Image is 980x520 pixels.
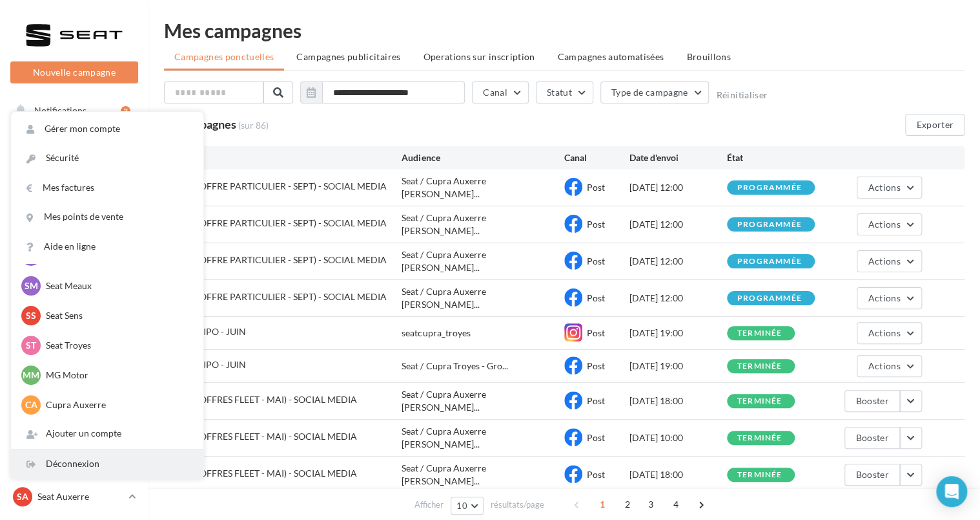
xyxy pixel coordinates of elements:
[26,339,36,352] span: ST
[46,369,188,382] p: MG Motor
[629,292,727,305] div: [DATE] 12:00
[857,322,921,344] button: Actions
[629,255,727,268] div: [DATE] 12:00
[587,432,605,443] span: Post
[737,294,802,303] div: programmée
[737,257,802,266] div: programmée
[737,471,782,479] div: terminée
[402,327,470,340] div: seatcupra_troyes
[844,464,899,486] button: Booster
[402,211,564,237] span: Seat / Cupra Auxerre [PERSON_NAME]...
[857,287,921,309] button: Actions
[423,51,535,62] span: Operations sur inscription
[8,398,141,437] a: Campagnes DataOnDemand
[164,21,965,40] div: Mes campagnes
[11,232,203,261] a: Aide en ligne
[8,97,136,124] button: Notifications 3
[8,161,141,189] a: Boîte de réception9
[629,431,727,444] div: [DATE] 10:00
[629,151,727,164] div: Date d'envoi
[857,355,921,377] button: Actions
[587,469,605,480] span: Post
[25,279,38,292] span: SM
[46,398,188,411] p: Cupra Auxerre
[592,494,613,515] span: 1
[37,490,123,503] p: Seat Auxerre
[587,292,605,303] span: Post
[238,119,269,132] span: (sur 86)
[121,106,130,116] div: 3
[402,175,564,200] span: Seat / Cupra Auxerre [PERSON_NAME]...
[868,327,900,338] span: Actions
[629,360,727,373] div: [DATE] 19:00
[402,248,564,274] span: Seat / Cupra Auxerre [PERSON_NAME]...
[414,499,444,511] span: Afficher
[629,218,727,231] div: [DATE] 12:00
[617,494,638,515] span: 2
[174,359,246,370] span: SEAT - JPO - JUIN
[402,462,564,488] span: Seat / Cupra Auxerre [PERSON_NAME]...
[402,425,564,451] span: Seat / Cupra Auxerre [PERSON_NAME]...
[402,151,564,164] div: Audience
[558,51,664,62] span: Campagnes automatisées
[11,419,203,448] div: Ajouter un compte
[174,468,357,479] span: SEAT (OFFRES FLEET - MAI) - SOCIAL MEDIA
[629,468,727,481] div: [DATE] 18:00
[629,327,727,340] div: [DATE] 19:00
[456,501,467,511] span: 10
[629,181,727,194] div: [DATE] 12:00
[737,397,782,406] div: terminée
[25,398,37,411] span: CA
[174,394,357,405] span: SEAT (OFFRES FLEET - MAI) - SOCIAL MEDIA
[737,184,802,192] div: programmée
[17,490,28,503] span: SA
[491,499,544,511] span: résultats/page
[174,180,387,191] span: SEAT (OFFRE PARTICULIER - SEPT) - SOCIAL MEDIA
[686,51,731,62] span: Brouillons
[8,355,141,393] a: PLV et print personnalisable
[402,285,564,311] span: Seat / Cupra Auxerre [PERSON_NAME]...
[587,360,605,371] span: Post
[737,434,782,442] div: terminée
[46,279,188,292] p: Seat Meaux
[46,309,188,322] p: Seat Sens
[10,61,138,83] button: Nouvelle campagne
[26,309,36,322] span: SS
[402,360,507,373] span: Seat / Cupra Troyes - Gro...
[174,254,387,265] span: SEAT (OFFRE PARTICULIER - SEPT) - SOCIAL MEDIA
[11,202,203,232] a: Mes points de vente
[174,431,357,442] span: SEAT (OFFRES FLEET - MAI) - SOCIAL MEDIA
[629,395,727,407] div: [DATE] 18:00
[46,339,188,352] p: Seat Troyes
[451,497,484,515] button: 10
[34,105,87,116] span: Notifications
[11,450,203,479] div: Déconnexion
[868,292,900,303] span: Actions
[174,291,387,302] span: SEAT (OFFRE PARTICULIER - SEPT) - SOCIAL MEDIA
[11,173,203,202] a: Mes factures
[737,362,782,371] div: terminée
[716,90,768,100] button: Réinitialiser
[8,259,141,286] a: Contacts
[8,323,141,351] a: Calendrier
[174,217,387,228] span: SEAT (OFFRE PARTICULIER - SEPT) - SOCIAL MEDIA
[640,494,661,515] span: 3
[10,484,138,509] a: SA Seat Auxerre
[402,388,564,414] span: Seat / Cupra Auxerre [PERSON_NAME]...
[536,81,593,103] button: Statut
[844,427,899,449] button: Booster
[936,476,967,507] div: Open Intercom Messenger
[8,129,141,157] a: Opérations
[868,360,900,371] span: Actions
[587,255,605,266] span: Post
[174,326,246,337] span: SEAT - JPO - JUIN
[868,219,900,230] span: Actions
[8,227,141,254] a: Campagnes
[472,81,529,103] button: Canal
[8,291,141,318] a: Médiathèque
[857,177,921,199] button: Actions
[564,151,629,164] div: Canal
[23,369,39,382] span: MM
[844,390,899,412] button: Booster
[600,81,709,103] button: Type de campagne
